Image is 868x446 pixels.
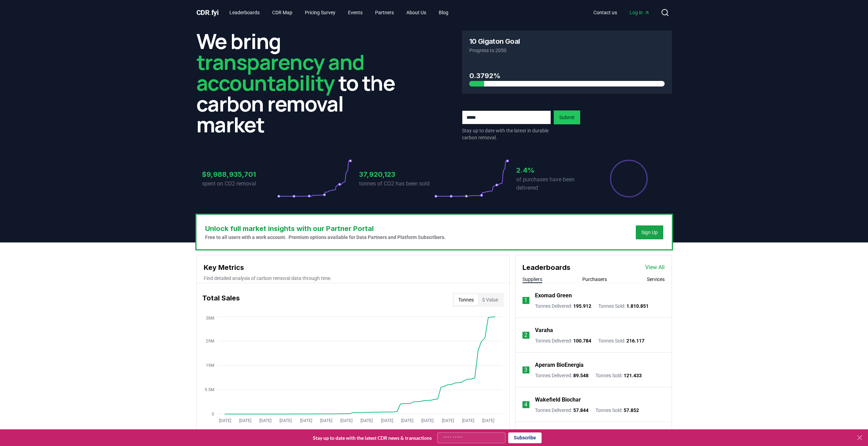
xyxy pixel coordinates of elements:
h3: Total Sales [202,293,240,307]
span: 1.810.851 [626,303,649,309]
tspan: [DATE] [462,418,474,423]
p: Tonnes Delivered : [535,303,591,309]
button: Sign Up [636,225,663,239]
span: 57.852 [624,407,639,413]
p: Free to all users with a work account. Premium options available for Data Partners and Platform S... [205,234,446,241]
span: 89.548 [573,373,589,378]
p: 4 [524,400,527,409]
button: Suppliers [522,276,542,283]
tspan: [DATE] [259,418,271,423]
h3: Unlock full market insights with our Partner Portal [205,223,446,234]
tspan: [DATE] [381,418,393,423]
a: Wakefield Biochar [535,396,581,404]
a: Events [342,6,368,19]
span: 195.912 [573,303,591,309]
a: About Us [401,6,432,19]
tspan: [DATE] [340,418,352,423]
p: tonnes of CO2 has been sold [359,180,434,188]
button: $ Value [478,294,502,305]
button: Services [647,276,665,283]
button: Tonnes [454,294,478,305]
nav: Main [224,6,454,19]
p: Tonnes Sold : [598,337,644,344]
tspan: 29M [206,339,214,344]
p: Progress to 2050 [469,47,665,54]
span: 57.844 [573,407,589,413]
tspan: [DATE] [421,418,433,423]
span: 100.784 [573,338,591,344]
a: View All [645,263,665,272]
tspan: [DATE] [239,418,251,423]
a: Sign Up [641,229,658,236]
a: Aperam BioEnergia [535,361,584,369]
a: Exomad Green [535,291,572,300]
h3: 0.3792% [469,71,665,81]
p: Tonnes Sold : [598,303,649,309]
tspan: [DATE] [300,418,312,423]
p: of purchases have been delivered [516,175,591,192]
a: CDR Map [267,6,298,19]
span: 121.433 [624,373,642,378]
a: CDR.fyi [196,8,219,17]
h3: 2.4% [516,165,591,175]
p: Tonnes Delivered : [535,407,589,414]
tspan: 19M [206,363,214,368]
p: Tonnes Delivered : [535,372,589,379]
a: Varaha [535,326,553,334]
nav: Main [588,6,655,19]
h3: 10 Gigaton Goal [469,38,520,45]
tspan: [DATE] [401,418,413,423]
h3: Leaderboards [522,262,570,273]
tspan: [DATE] [360,418,373,423]
span: Log in [630,9,650,16]
p: Find detailed analysis of carbon removal data through time. [204,275,502,282]
span: . [209,8,211,17]
a: Pricing Survey [299,6,341,19]
tspan: 9.5M [205,387,214,392]
h2: We bring to the carbon removal market [196,31,406,135]
button: Purchasers [582,276,607,283]
span: 216.117 [626,338,644,344]
p: Tonnes Sold : [595,372,642,379]
button: Submit [554,110,580,124]
tspan: [DATE] [441,418,454,423]
h3: 37,920,123 [359,169,434,180]
tspan: [DATE] [219,418,231,423]
h3: Key Metrics [204,262,502,273]
a: Log in [624,6,655,19]
a: Contact us [588,6,623,19]
a: Leaderboards [224,6,265,19]
div: Percentage of sales delivered [609,159,648,198]
p: 1 [524,296,527,305]
a: Partners [370,6,399,19]
tspan: 0 [212,412,214,416]
p: 2 [524,331,527,339]
a: Blog [433,6,454,19]
p: Tonnes Delivered : [535,337,591,344]
span: transparency and accountability [196,48,364,97]
p: Tonnes Sold : [595,407,639,414]
p: 3 [524,366,527,374]
span: CDR fyi [196,8,219,17]
tspan: [DATE] [279,418,292,423]
tspan: [DATE] [482,418,494,423]
p: spent on CO2 removal [202,180,277,188]
p: Stay up to date with the latest in durable carbon removal. [462,127,551,141]
tspan: [DATE] [320,418,332,423]
h3: $9,988,935,701 [202,169,277,180]
tspan: 38M [206,316,214,321]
